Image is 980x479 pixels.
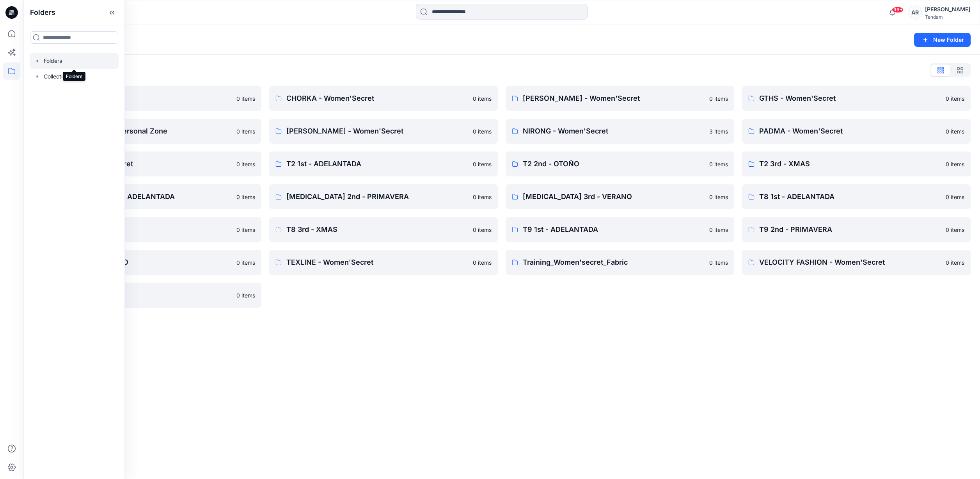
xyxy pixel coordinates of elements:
p: [MEDICAL_DATA] 3rd - VERANO [523,191,705,202]
p: T8 2nd - OTOÑO [50,224,232,235]
p: NIRONG - Women'Secret [523,126,705,137]
p: 0 items [236,226,255,234]
p: Training_Women'secret_Fabric [523,257,705,268]
p: 0 items [946,258,964,267]
p: 0 items [473,226,492,234]
a: [MEDICAL_DATA] 1st - ADELANTADA0 items [33,184,261,209]
p: T2 1st - ADELANTADA [286,158,468,169]
a: T8 1st - ADELANTADA0 items [742,184,971,209]
p: 00_BW Support [50,93,232,104]
div: AR [908,5,922,20]
a: T2 1st - ADELANTADA0 items [269,151,498,176]
a: WS Blocks0 items [33,283,261,308]
p: [MEDICAL_DATA] 1st - ADELANTADA [50,191,232,202]
a: T9 3rd Round VERANO0 items [33,250,261,275]
p: [PERSON_NAME] - Women'Secret [523,93,705,104]
p: 0 items [946,127,964,135]
p: 0 items [236,160,255,168]
a: [PERSON_NAME] - Women'Secret0 items [506,86,734,111]
p: T9 1st - ADELANTADA [523,224,705,235]
p: 0 items [236,127,255,135]
p: 0 items [946,226,964,234]
p: 0 items [236,94,255,103]
a: [PERSON_NAME] - Women'Secret0 items [269,119,498,144]
a: SUMEC - Women'Secret0 items [33,151,261,176]
p: [PERSON_NAME] - Women'Secret [286,126,468,137]
a: T9 2nd - PRIMAVERA0 items [742,217,971,242]
p: T9 3rd Round VERANO [50,257,232,268]
p: 0 items [236,258,255,267]
p: 3 items [709,127,728,135]
p: PADMA - Women'Secret [759,126,941,137]
p: T2 3rd - XMAS [759,158,941,169]
a: VELOCITY FASHION - Women'Secret0 items [742,250,971,275]
p: VELOCITY FASHION - Women'Secret [759,257,941,268]
div: Tendam [925,14,970,20]
p: 0 items [473,94,492,103]
p: 0 items [946,193,964,201]
p: T2 2nd - OTOÑO [523,158,705,169]
p: 0 items [473,160,492,168]
p: 0 items [946,94,964,103]
p: 0 items [946,160,964,168]
a: GTHS - Women'Secret0 items [742,86,971,111]
a: 00_BW Support0 items [33,86,261,111]
p: [PERSON_NAME]'s Personal Zone [50,126,232,137]
p: 0 items [709,226,728,234]
a: CHORKA - Women'Secret0 items [269,86,498,111]
a: [PERSON_NAME]'s Personal Zone0 items [33,119,261,144]
span: 99+ [892,7,904,13]
button: New Folder [914,33,971,47]
p: 0 items [473,258,492,267]
p: 0 items [709,258,728,267]
a: TEXLINE - Women'Secret0 items [269,250,498,275]
a: PADMA - Women'Secret0 items [742,119,971,144]
p: 0 items [709,160,728,168]
a: [MEDICAL_DATA] 3rd - VERANO0 items [506,184,734,209]
a: [MEDICAL_DATA] 2nd - PRIMAVERA0 items [269,184,498,209]
a: T8 3rd - XMAS0 items [269,217,498,242]
p: 0 items [709,94,728,103]
p: 0 items [473,127,492,135]
p: TEXLINE - Women'Secret [286,257,468,268]
p: 0 items [236,193,255,201]
a: Training_Women'secret_Fabric0 items [506,250,734,275]
p: T8 1st - ADELANTADA [759,191,941,202]
p: [MEDICAL_DATA] 2nd - PRIMAVERA [286,191,468,202]
a: NIRONG - Women'Secret3 items [506,119,734,144]
p: 0 items [473,193,492,201]
a: T2 2nd - OTOÑO0 items [506,151,734,176]
p: T9 2nd - PRIMAVERA [759,224,941,235]
p: 0 items [236,291,255,299]
p: T8 3rd - XMAS [286,224,468,235]
p: GTHS - Women'Secret [759,93,941,104]
p: WS Blocks [50,290,232,301]
p: SUMEC - Women'Secret [50,158,232,169]
a: T2 3rd - XMAS0 items [742,151,971,176]
a: T9 1st - ADELANTADA0 items [506,217,734,242]
p: CHORKA - Women'Secret [286,93,468,104]
div: [PERSON_NAME] [925,5,970,14]
p: 0 items [709,193,728,201]
a: T8 2nd - OTOÑO0 items [33,217,261,242]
